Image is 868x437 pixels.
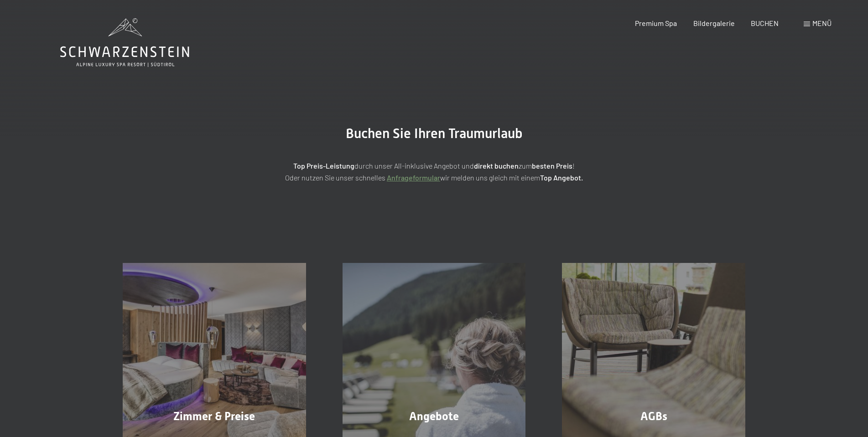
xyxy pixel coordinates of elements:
[173,410,255,423] span: Zimmer & Preise
[293,161,354,170] strong: Top Preis-Leistung
[532,161,572,170] strong: besten Preis
[387,173,440,182] a: Anfrageformular
[409,410,459,423] span: Angebote
[693,19,735,27] a: Bildergalerie
[751,19,779,27] a: BUCHEN
[635,19,677,27] a: Premium Spa
[540,173,583,182] strong: Top Angebot.
[474,161,519,170] strong: direkt buchen
[346,125,523,141] span: Buchen Sie Ihren Traumurlaub
[206,160,662,183] p: durch unser All-inklusive Angebot und zum ! Oder nutzen Sie unser schnelles wir melden uns gleich...
[640,410,667,423] span: AGBs
[812,19,832,27] span: Menü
